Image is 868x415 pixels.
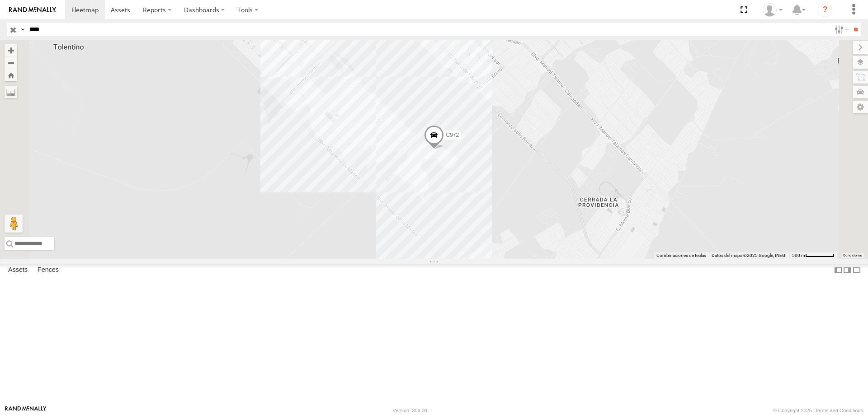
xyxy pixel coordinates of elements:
button: Zoom in [5,44,17,56]
a: Visit our Website [5,406,47,415]
button: Escala del mapa: 500 m por 61 píxeles [789,252,837,259]
label: Map Settings [853,101,868,113]
label: Dock Summary Table to the Left [834,264,843,277]
a: Terms and Conditions [815,408,863,413]
label: Measure [5,86,17,98]
label: Hide Summary Table [852,264,861,277]
button: Zoom Home [5,69,17,81]
div: © Copyright 2025 - [773,408,863,413]
span: C972 [446,131,459,138]
a: Condiciones (se abre en una nueva pestaña) [843,254,862,257]
label: Search Query [19,23,26,36]
label: Fences [33,264,63,276]
button: Zoom out [5,56,17,69]
span: 500 m [792,253,805,258]
div: Version: 306.00 [393,408,427,413]
img: rand-logo.svg [9,7,56,13]
label: Dock Summary Table to the Right [843,264,852,277]
div: MANUEL HERNANDEZ [759,3,786,17]
label: Assets [4,264,32,276]
button: Combinaciones de teclas [656,252,706,259]
button: Arrastra el hombrecito naranja al mapa para abrir Street View [5,214,23,233]
span: Datos del mapa ©2025 Google, INEGI [712,253,787,258]
i: ? [818,3,832,17]
label: Search Filter Options [831,23,850,36]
